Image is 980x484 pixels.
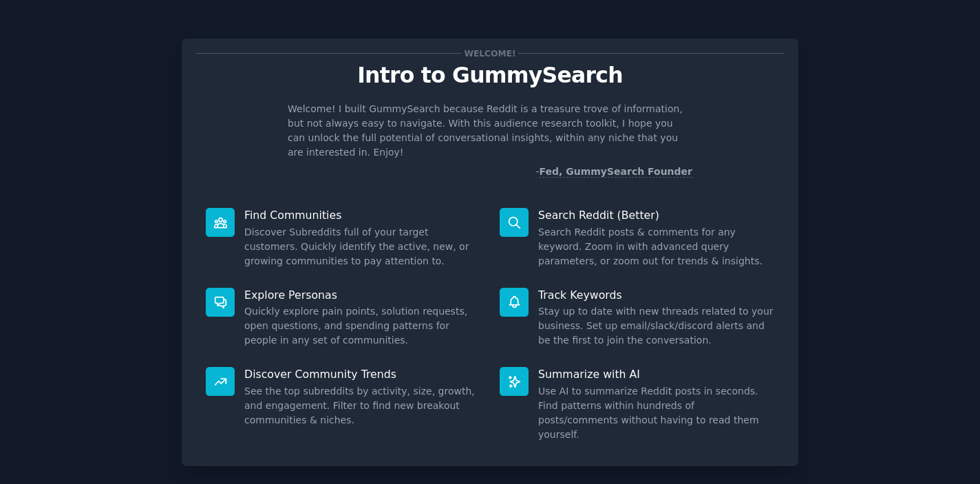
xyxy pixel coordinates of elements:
[538,367,774,381] p: Summarize with AI
[244,384,480,428] dd: See the top subreddits by activity, size, growth, and engagement. Filter to find new breakout com...
[462,46,518,61] span: Welcome!
[288,102,692,160] p: Welcome! I built GummySearch because Reddit is a treasure trove of information, but not always ea...
[196,63,784,87] p: Intro to GummySearch
[244,225,480,269] dd: Discover Subreddits full of your target customers. Quickly identify the active, new, or growing c...
[538,304,774,348] dd: Stay up to date with new threads related to your business. Set up email/slack/discord alerts and ...
[535,165,692,179] div: -
[244,288,480,302] p: Explore Personas
[244,367,480,381] p: Discover Community Trends
[538,384,774,442] dd: Use AI to summarize Reddit posts in seconds. Find patterns within hundreds of posts/comments with...
[244,304,480,348] dd: Quickly explore pain points, solution requests, open questions, and spending patterns for people ...
[538,225,774,269] dd: Search Reddit posts & comments for any keyword. Zoom in with advanced query parameters, or zoom o...
[538,208,774,222] p: Search Reddit (Better)
[538,288,774,302] p: Track Keywords
[244,208,480,222] p: Find Communities
[539,166,692,178] a: Fed, GummySearch Founder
